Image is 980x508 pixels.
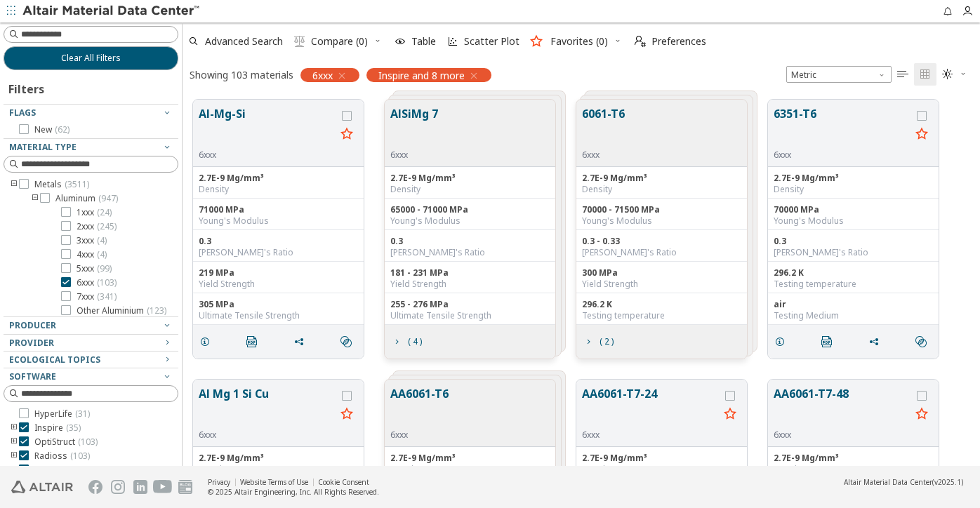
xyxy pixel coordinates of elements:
[75,408,90,420] span: ( 31 )
[582,385,719,429] button: AA6061-T7-24
[582,204,741,215] div: 70000 - 71500 MPa
[582,247,741,258] div: [PERSON_NAME]'s Ratio
[9,107,36,119] span: Flags
[190,68,293,81] div: Showing 103 materials
[97,290,117,302] span: ( 341 )
[240,477,308,487] a: Website Terms of Use
[77,249,107,260] span: 4xxx
[576,328,620,356] button: ( 2 )
[582,267,741,279] div: 300 MPa
[909,328,939,356] button: Similar search
[55,193,118,204] span: Aluminum
[97,220,117,232] span: ( 245 )
[385,328,428,356] button: ( 4 )
[30,193,40,204] i: toogle group
[844,477,932,487] span: Altair Material Data Center
[199,204,358,215] div: 71000 MPa
[774,453,933,464] div: 2.7E-9 Mg/mm³
[911,403,933,426] button: Favorite
[97,262,112,274] span: ( 99 )
[582,453,741,464] div: 2.7E-9 Mg/mm³
[9,464,19,476] i: toogle group
[9,141,77,153] span: Material Type
[4,139,178,156] button: Material Type
[911,123,933,146] button: Favorite
[774,310,933,321] div: Testing Medium
[390,204,550,215] div: 65000 - 71000 MPa
[4,105,178,121] button: Flags
[66,422,81,434] span: ( 35 )
[390,215,550,227] div: Young's Modulus
[9,319,56,331] span: Producer
[193,328,223,356] button: Details
[821,336,833,347] i: 
[390,247,550,258] div: [PERSON_NAME]'s Ratio
[390,464,550,475] div: Density
[815,328,845,356] button: PDF Download
[147,305,166,316] span: ( 123 )
[311,36,368,46] span: Compare (0)
[582,105,625,149] button: 6061-T6
[199,247,358,258] div: [PERSON_NAME]'s Ratio
[34,408,90,420] span: HyperLife
[61,53,121,64] span: Clear All Filters
[4,335,178,352] button: Provider
[67,464,86,476] span: ( 103 )
[390,105,438,149] button: AlSiMg 7
[915,336,927,347] i: 
[774,184,933,195] div: Density
[390,299,550,310] div: 255 - 276 MPa
[378,69,465,81] span: Inspire and 8 more
[246,336,258,347] i: 
[774,215,933,227] div: Young's Modulus
[651,36,706,46] span: Preferences
[4,70,51,104] div: Filters
[786,66,892,83] div: Unit System
[774,204,933,215] div: 70000 MPa
[199,299,358,310] div: 305 MPa
[774,247,933,258] div: [PERSON_NAME]'s Ratio
[786,66,892,83] span: Metric
[77,291,117,302] span: 7xxx
[199,385,336,429] button: Al Mg 1 Si Cu
[582,236,741,247] div: 0.3 - 0.33
[199,429,336,441] div: 6xxx
[34,436,98,448] span: OptiStruct
[70,450,90,462] span: ( 103 )
[340,336,352,347] i: 
[336,403,358,426] button: Favorite
[774,429,911,441] div: 6xxx
[199,215,358,227] div: Young's Modulus
[294,36,305,47] i: 
[464,36,519,46] span: Scatter Plot
[897,69,908,80] i: 
[9,179,19,190] i: toogle group
[9,354,100,366] span: Ecological Topics
[312,69,333,81] span: 6xxx
[942,69,953,80] i: 
[4,368,178,385] button: Software
[774,236,933,247] div: 0.3
[77,235,107,246] span: 3xxx
[390,310,550,321] div: Ultimate Tensile Strength
[97,248,107,260] span: ( 4 )
[97,206,112,218] span: ( 24 )
[582,310,741,321] div: Testing temperature
[774,464,933,475] div: Density
[774,105,911,149] button: 6351-T6
[582,215,741,227] div: Young's Modulus
[336,123,358,146] button: Favorite
[582,184,741,195] div: Density
[408,337,422,346] span: ( 4 )
[199,105,336,149] button: Al-Mg-Si
[582,279,741,290] div: Yield Strength
[390,267,550,279] div: 181 - 231 MPa
[240,328,270,356] button: PDF Download
[4,352,178,368] button: Ecological Topics
[34,422,81,434] span: Inspire
[774,299,933,310] div: air
[4,46,178,70] button: Clear All Filters
[77,305,166,316] span: Other Aluminium
[774,267,933,279] div: 296.2 K
[97,234,107,246] span: ( 4 )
